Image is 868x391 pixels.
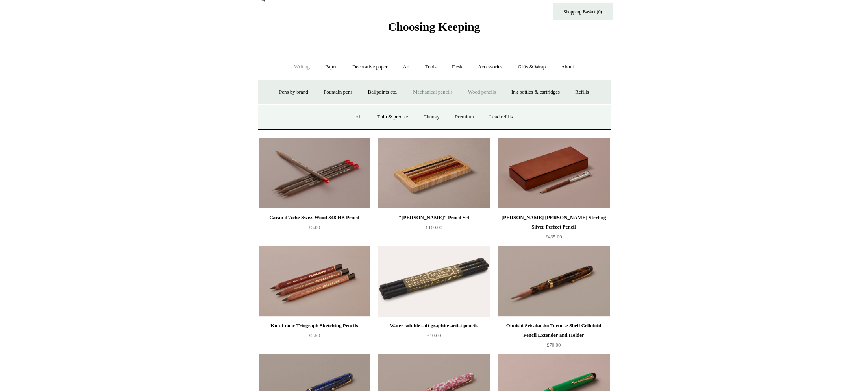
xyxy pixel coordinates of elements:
a: Koh-i-noor Triograph Sketching Pencils Koh-i-noor Triograph Sketching Pencils [259,246,370,317]
img: Water-soluble soft graphite artist pencils [378,246,490,317]
a: Thin & precise [370,107,415,127]
div: [PERSON_NAME] [PERSON_NAME] Sterling Silver Perfect Pencil [500,213,607,232]
span: £160.00 [426,224,442,230]
span: £2.50 [309,332,320,338]
a: Ohnishi Seisakusho Tortoise Shell Celluloid Pencil Extender and Holder £70.00 [498,321,609,353]
img: Graf Von Faber-Castell Sterling Silver Perfect Pencil [498,138,609,208]
a: Refills [568,82,596,103]
a: Pens by brand [272,82,315,103]
a: Ink bottles & cartridges [504,82,567,103]
a: Accessories [471,57,509,77]
a: Lead refills [482,107,520,127]
a: Premium [448,107,481,127]
a: Art [396,57,417,77]
a: Paper [318,57,344,77]
a: About [554,57,581,77]
a: Shopping Basket (0) [553,3,613,20]
span: £5.00 [309,224,320,230]
span: £10.00 [427,332,441,338]
a: Ohnishi Seisakusho Tortoise Shell Celluloid Pencil Extender and Holder Ohnishi Seisakusho Tortois... [498,246,609,317]
div: Caran d'Ache Swiss Wood 348 HB Pencil [261,213,368,222]
a: Choosing Keeping [388,26,480,32]
a: Caran d'Ache Swiss Wood 348 HB Pencil £5.00 [259,213,370,245]
a: Mechanical pencils [406,82,460,103]
a: Water-soluble soft graphite artist pencils Water-soluble soft graphite artist pencils [378,246,490,317]
a: Gifts & Wrap [511,57,553,77]
div: "[PERSON_NAME]" Pencil Set [380,213,488,222]
span: Choosing Keeping [388,20,480,33]
img: "Woods" Pencil Set [378,138,490,208]
a: Water-soluble soft graphite artist pencils £10.00 [378,321,490,353]
a: Graf Von Faber-Castell Sterling Silver Perfect Pencil Graf Von Faber-Castell Sterling Silver Perf... [498,138,609,208]
div: Koh-i-noor Triograph Sketching Pencils [261,321,368,330]
img: Caran d'Ache Swiss Wood 348 HB Pencil [259,138,370,208]
a: "[PERSON_NAME]" Pencil Set £160.00 [378,213,490,245]
a: Ballpoints etc. [361,82,405,103]
a: Koh-i-noor Triograph Sketching Pencils £2.50 [259,321,370,353]
div: Ohnishi Seisakusho Tortoise Shell Celluloid Pencil Extender and Holder [500,321,607,340]
a: Wood pencils [461,82,503,103]
a: All [348,107,369,127]
div: Water-soluble soft graphite artist pencils [380,321,488,330]
a: Writing [287,57,317,77]
a: Chunky [416,107,447,127]
a: Desk [445,57,470,77]
img: Koh-i-noor Triograph Sketching Pencils [259,246,370,317]
a: Tools [418,57,444,77]
img: Ohnishi Seisakusho Tortoise Shell Celluloid Pencil Extender and Holder [498,246,609,317]
a: [PERSON_NAME] [PERSON_NAME] Sterling Silver Perfect Pencil £435.00 [498,213,609,245]
span: £435.00 [545,234,562,240]
a: Decorative paper [345,57,394,77]
span: £70.00 [547,342,561,348]
a: "Woods" Pencil Set "Woods" Pencil Set [378,138,490,208]
a: Caran d'Ache Swiss Wood 348 HB Pencil Caran d'Ache Swiss Wood 348 HB Pencil [259,138,370,208]
a: Fountain pens [316,82,359,103]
